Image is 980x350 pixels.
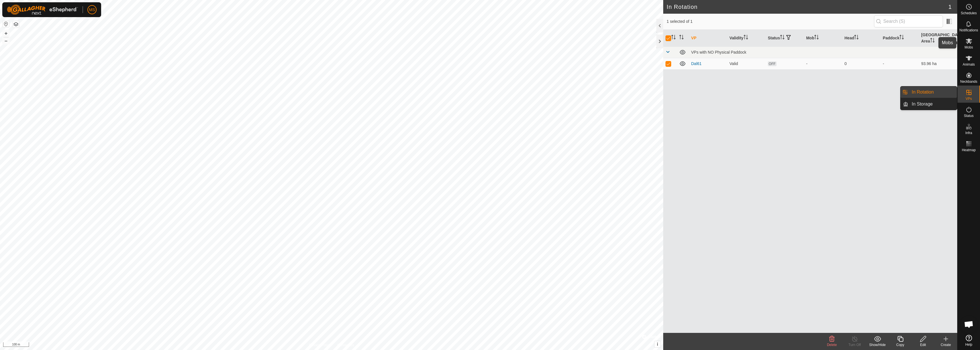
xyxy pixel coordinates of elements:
[691,50,955,54] div: VPs with NO Physical Paddock
[960,316,977,333] div: Open chat
[881,30,919,47] th: Paddock
[930,39,935,43] p-sorticon: Activate to sort
[899,36,904,40] p-sorticon: Activate to sort
[934,342,957,347] div: Create
[691,61,702,66] a: Dal61
[654,341,661,347] button: i
[965,97,972,100] span: VPs
[667,19,874,25] span: 1 selected of 1
[806,61,840,67] div: -
[874,15,943,27] input: Search (S)
[963,63,975,66] span: Animals
[679,36,684,40] p-sorticon: Activate to sort
[727,58,766,69] td: Valid
[965,343,972,346] span: Help
[908,98,957,110] a: In Storage
[948,3,952,11] span: 1
[964,114,973,118] span: Status
[689,30,727,47] th: VP
[780,36,785,40] p-sorticon: Activate to sort
[962,148,976,152] span: Heatmap
[13,21,19,28] button: Map Layers
[804,30,842,47] th: Mob
[919,30,957,47] th: [GEOGRAPHIC_DATA] Area
[959,29,978,32] span: Notifications
[854,36,859,40] p-sorticon: Activate to sort
[965,46,973,49] span: Mobs
[3,30,9,37] button: +
[912,101,933,108] span: In Storage
[961,11,977,15] span: Schedules
[842,58,881,69] td: 0
[912,89,934,96] span: In Rotation
[727,30,766,47] th: Validity
[908,86,957,98] a: In Rotation
[960,80,977,83] span: Neckbands
[309,343,330,348] a: Privacy Policy
[842,30,881,47] th: Head
[671,36,676,40] p-sorticon: Activate to sort
[912,342,934,347] div: Edit
[843,342,866,347] div: Turn Off
[89,7,95,13] span: MS
[3,21,9,27] button: Reset Map
[901,98,957,110] li: In Storage
[919,58,957,69] td: 93.96 ha
[337,343,354,348] a: Contact Us
[957,333,980,349] a: Help
[3,37,9,44] button: –
[657,342,658,347] span: i
[7,5,78,15] img: Gallagher Logo
[765,30,804,47] th: Status
[965,131,972,135] span: Infra
[768,61,776,66] span: OFF
[881,58,919,69] td: -
[827,343,837,347] span: Delete
[744,36,748,40] p-sorticon: Activate to sort
[667,3,948,10] h2: In Rotation
[889,342,912,347] div: Copy
[901,86,957,98] li: In Rotation
[866,342,889,347] div: Show/Hide
[814,36,819,40] p-sorticon: Activate to sort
